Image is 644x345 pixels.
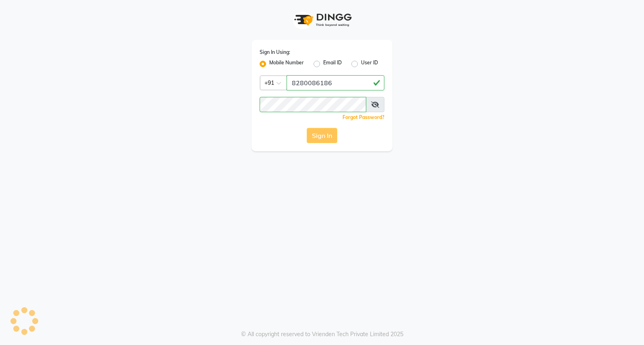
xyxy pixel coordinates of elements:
label: Email ID [323,59,342,69]
img: logo1.svg [290,8,354,32]
a: Forgot Password? [343,114,384,120]
label: User ID [361,59,378,69]
input: Username [260,97,366,112]
label: Sign In Using: [260,49,290,56]
input: Username [287,75,384,90]
label: Mobile Number [269,59,304,69]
